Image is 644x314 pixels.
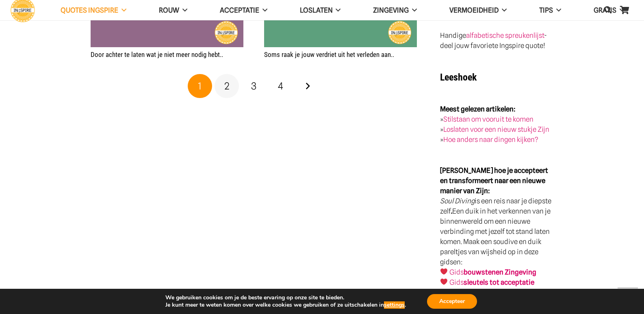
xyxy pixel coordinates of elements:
span: 2 [224,80,230,92]
span: TIPS [539,6,553,14]
a: Soms raak je jouw verdriet uit het verleden aan.. [264,50,394,59]
span: QUOTES INGSPIRE Menu [118,7,126,14]
a: Loslaten voor een nieuw stukje Zijn [443,125,549,133]
a: Pagina 4 [269,74,293,98]
strong: . [451,207,452,215]
p: Je kunt meer te weten komen over welke cookies we gebruiken of ze uitschakelen in . [165,301,406,309]
p: Handige - deel jouw favoriete Ingspire quote! [440,31,553,51]
a: Gidsbouwstenen Zingeving [449,268,536,276]
a: Gidssleutels tot acceptatie [449,278,534,286]
a: Stilstaan om vooruit te komen [443,115,533,123]
span: Loslaten [300,6,333,14]
span: Acceptatie Menu [259,7,267,14]
strong: [PERSON_NAME] hoe je accepteert en transformeert naar een nieuwe manier van Zijn: [440,166,548,195]
strong: sleutels tot acceptatie [464,278,534,286]
span: VERMOEIDHEID Menu [499,7,507,14]
img: ❤ [440,268,447,275]
button: Accepteer [427,294,477,309]
p: is een reis naar je diepste zelf Een duik in het verkennen van je binnenwereld om een nieuwe verb... [440,166,553,298]
em: Soul Diving [440,197,475,205]
button: settings [384,301,405,309]
span: Acceptatie [220,6,259,14]
p: » » » [440,104,553,145]
span: ROUW [159,6,179,14]
span: 1 [198,80,202,92]
a: Zoeken [600,0,616,20]
span: GRATIS [594,6,616,14]
span: QUOTES INGSPIRE [61,6,118,14]
img: ❤ [440,278,447,285]
span: VERMOEIDHEID [449,6,499,14]
span: Zingeving [373,6,409,14]
a: Door achter te laten wat je niet meer nodig hebt.. [91,50,223,59]
a: Pagina 3 [242,74,266,98]
a: Terug naar top [618,288,638,308]
p: We gebruiken cookies om je de beste ervaring op onze site te bieden. [165,294,406,301]
a: alfabetische spreukenlijst [466,31,544,39]
strong: Leeshoek [440,72,477,83]
span: 4 [278,80,283,92]
span: ROUW Menu [179,7,187,14]
span: Pagina 1 [188,74,212,98]
span: GRATIS Menu [616,7,624,14]
span: TIPS Menu [553,7,561,14]
a: Hoe anders naar dingen kijken? [443,135,538,144]
strong: bouwstenen Zingeving [464,268,536,276]
span: 3 [251,80,256,92]
a: Pagina 2 [215,74,239,98]
strong: Meest gelezen artikelen: [440,105,516,113]
span: Loslaten Menu [333,7,341,14]
span: Zingeving Menu [409,7,417,14]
